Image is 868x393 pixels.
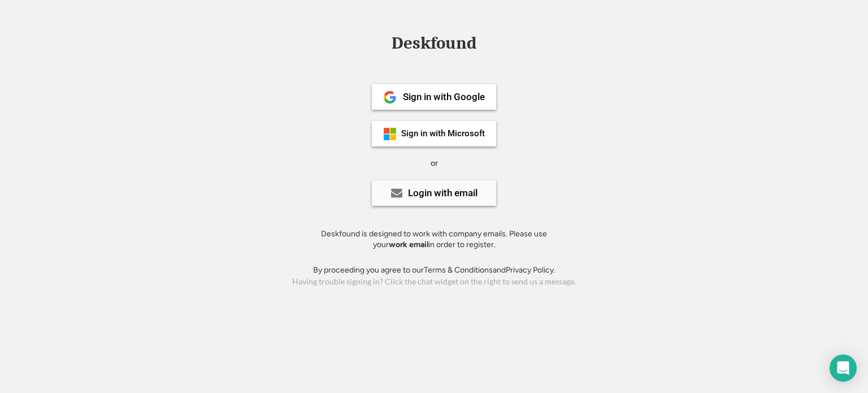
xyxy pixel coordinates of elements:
img: 1024px-Google__G__Logo.svg.png [383,90,397,104]
div: Sign in with Microsoft [401,129,485,138]
div: Login with email [408,188,478,198]
a: Terms & Conditions [424,265,493,275]
div: Deskfound is designed to work with company emails. Please use your in order to register. [307,228,561,251]
strong: work email [389,240,428,249]
div: Open Intercom Messenger [830,355,857,382]
div: Sign in with Google [403,92,485,102]
div: Deskfound [386,34,482,52]
div: By proceeding you agree to our and [313,265,555,276]
img: ms-symbollockup_mssymbol_19.png [383,127,397,141]
div: or [431,158,438,169]
a: Privacy Policy. [506,265,555,275]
